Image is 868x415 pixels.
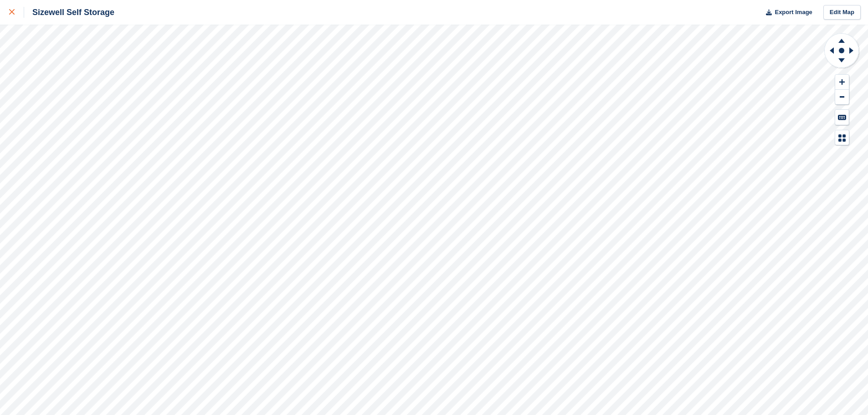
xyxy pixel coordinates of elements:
[835,130,849,145] button: Map Legend
[835,110,849,125] button: Keyboard Shortcuts
[775,8,812,17] span: Export Image
[823,5,861,20] a: Edit Map
[760,5,812,20] button: Export Image
[24,7,114,18] div: Sizewell Self Storage
[835,75,849,90] button: Zoom In
[835,90,849,105] button: Zoom Out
